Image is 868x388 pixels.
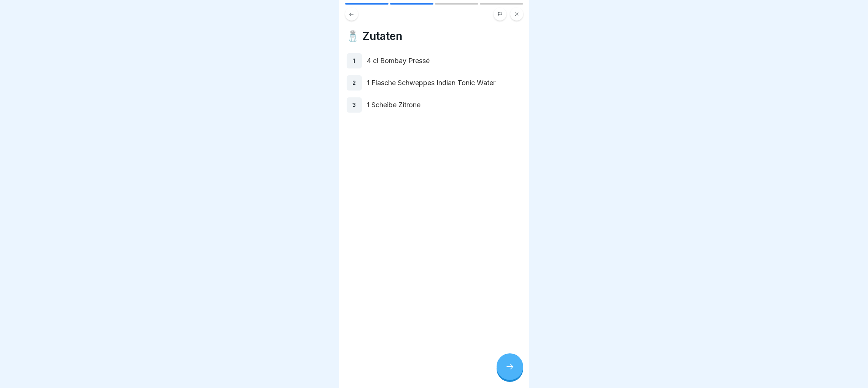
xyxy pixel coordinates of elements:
[367,78,522,88] p: 1 Flasche Schweppes Indian Tonic Water
[352,102,356,108] p: 3
[353,57,355,64] p: 1
[352,80,356,86] p: 2
[367,100,522,110] p: 1 Scheibe Zitrone
[347,30,522,43] h4: 🧂 Zutaten
[367,56,522,66] p: 4 cl Bombay Pressé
